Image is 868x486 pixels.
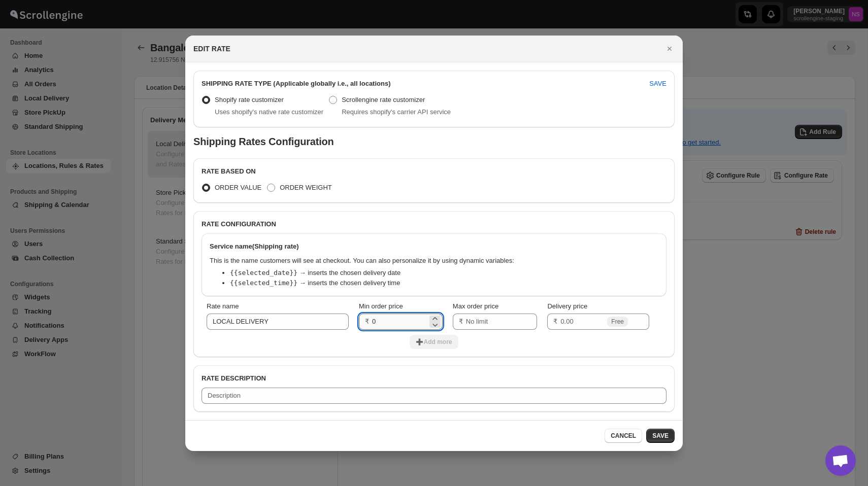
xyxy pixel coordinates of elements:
[372,314,427,330] input: 0.00
[652,432,669,440] span: SAVE
[207,302,239,310] span: Rate name
[466,314,522,330] input: No limit
[611,318,624,326] span: Free
[459,318,463,325] span: ₹
[202,166,666,177] h2: RATE BASED ON
[207,314,349,330] input: Rate name
[202,79,391,89] h2: SHIPPING RATE TYPE (Applicable globally i.e., all locations)
[210,242,299,250] b: Service name
[560,314,605,330] input: 0.00
[193,44,230,54] h2: EDIT RATE
[230,279,297,287] code: Copy to clipboard
[193,135,675,148] p: Shipping Rates Configuration
[605,429,642,443] button: CANCEL
[825,445,856,476] div: Open chat
[210,256,514,266] p: This is the name customers will see at checkout. You can also personalize it by using dynamic var...
[649,79,666,89] span: SAVE
[252,242,299,250] span: (Shipping rate)
[611,432,636,440] span: CANCEL
[215,184,261,191] span: ORDER VALUE
[553,318,557,325] span: ₹
[202,373,666,384] h2: RATE DESCRIPTION
[662,42,677,56] button: Close
[215,96,284,103] span: Shopify rate customizer
[230,269,297,276] code: Copy to clipboard
[280,184,332,191] span: ORDER WEIGHT
[646,429,675,443] button: SAVE
[230,268,514,278] li: → inserts the chosen delivery date
[230,278,514,288] li: → inserts the chosen delivery time
[215,108,323,116] span: Uses shopify's native rate customizer
[453,302,498,310] span: Max order price
[342,108,451,116] span: Requires shopify's carrier API service
[202,219,666,229] h2: RATE CONFIGURATION
[359,302,403,310] span: Min order price
[342,96,425,103] span: Scrollengine rate customizer
[547,302,587,310] span: Delivery price
[365,318,369,325] span: ₹
[643,76,673,92] button: SAVE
